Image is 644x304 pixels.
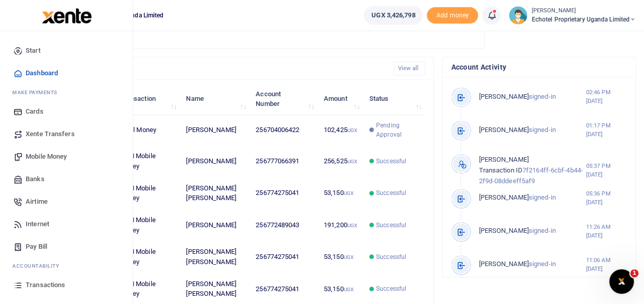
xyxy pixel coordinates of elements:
span: Transactions [26,280,65,290]
a: View all [393,61,426,75]
th: Status: activate to sort column ascending [364,83,426,115]
span: [PERSON_NAME] [479,260,528,268]
td: 191,200 [318,209,364,241]
a: logo-small logo-large logo-large [41,11,92,19]
small: UGX [343,254,353,260]
small: 02:46 PM [DATE] [586,88,627,105]
p: signed-in [479,92,586,102]
span: Successful [376,157,406,166]
td: 53,150 [318,177,364,209]
span: Transaction ID [479,166,522,174]
th: Account Number: activate to sort column ascending [250,83,318,115]
td: [PERSON_NAME] [180,145,250,177]
span: Mobile Money [26,151,67,162]
td: 53,150 [318,241,364,273]
p: signed-in [479,125,586,136]
li: M [8,84,124,100]
a: Cards [8,100,124,123]
span: Cards [26,106,44,117]
p: 7f2164ff-6cbf-4b44-2f9d-08ddeeff5af9 [479,155,586,186]
h4: Account Activity [451,61,627,73]
a: Banks [8,168,124,190]
a: UGX 3,426,798 [364,6,423,25]
span: Successful [376,221,406,230]
a: Airtime [8,190,124,213]
span: Xente Transfers [26,129,75,139]
th: Name: activate to sort column ascending [180,83,250,115]
td: MTN Mobile Money [114,241,180,273]
a: Transactions [8,274,124,296]
a: profile-user [PERSON_NAME] Echotel Proprietary Uganda Limited [509,6,636,25]
td: 102,425 [318,115,364,145]
td: [PERSON_NAME] [180,115,250,145]
span: [PERSON_NAME] [479,126,528,134]
small: 05:37 PM [DATE] [586,162,627,179]
small: UGX [347,159,357,164]
a: Pay Bill [8,235,124,258]
td: MTN Mobile Money [114,145,180,177]
a: Internet [8,213,124,235]
span: Successful [376,252,406,262]
span: Internet [26,219,49,229]
h4: Recent Transactions [48,63,385,74]
td: 256774275041 [250,177,318,209]
th: Amount: activate to sort column ascending [318,83,364,115]
td: [PERSON_NAME] [PERSON_NAME] [180,177,250,209]
small: 11:26 AM [DATE] [586,223,627,240]
a: Start [8,39,124,62]
p: signed-in [479,192,586,203]
a: Mobile Money [8,145,124,168]
td: 256,525 [318,145,364,177]
span: UGX 3,426,798 [371,10,415,20]
img: logo-large [42,8,92,24]
span: Dashboard [26,68,58,78]
span: [PERSON_NAME] [479,156,528,163]
span: Pay Bill [26,242,47,252]
small: 01:17 PM [DATE] [586,121,627,139]
span: Pending Approval [376,121,420,139]
td: [PERSON_NAME] [PERSON_NAME] [180,241,250,273]
td: 256704006422 [250,115,318,145]
span: Airtime [26,197,48,207]
span: 1 [630,269,638,277]
li: Ac [8,258,124,274]
span: countability [20,262,59,270]
span: [PERSON_NAME] [479,93,528,100]
span: ake Payments [17,89,57,96]
small: UGX [347,127,357,133]
span: Banks [26,174,45,184]
td: 256777066391 [250,145,318,177]
span: Successful [376,284,406,293]
small: UGX [347,223,357,228]
td: [PERSON_NAME] [180,209,250,241]
small: 05:36 PM [DATE] [586,189,627,207]
th: Transaction: activate to sort column ascending [114,83,180,115]
td: 256774275041 [250,241,318,273]
small: UGX [343,190,353,196]
li: Wallet ballance [360,6,427,25]
span: [PERSON_NAME] [479,227,528,234]
p: signed-in [479,259,586,270]
span: [PERSON_NAME] [479,193,528,201]
span: Add money [427,7,478,24]
td: 256772489043 [250,209,318,241]
p: signed-in [479,226,586,236]
small: 11:06 AM [DATE] [586,256,627,273]
td: MTN Mobile Money [114,209,180,241]
span: Start [26,46,40,56]
small: UGX [343,287,353,292]
iframe: Intercom live chat [609,269,634,294]
li: Toup your wallet [427,7,478,24]
a: Xente Transfers [8,123,124,145]
a: Add money [427,11,478,18]
span: Echotel Proprietary Uganda Limited [531,15,636,24]
small: [PERSON_NAME] [531,7,636,15]
td: Airtel Money [114,115,180,145]
span: Successful [376,188,406,198]
img: profile-user [509,6,527,25]
td: MTN Mobile Money [114,177,180,209]
a: Dashboard [8,62,124,84]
